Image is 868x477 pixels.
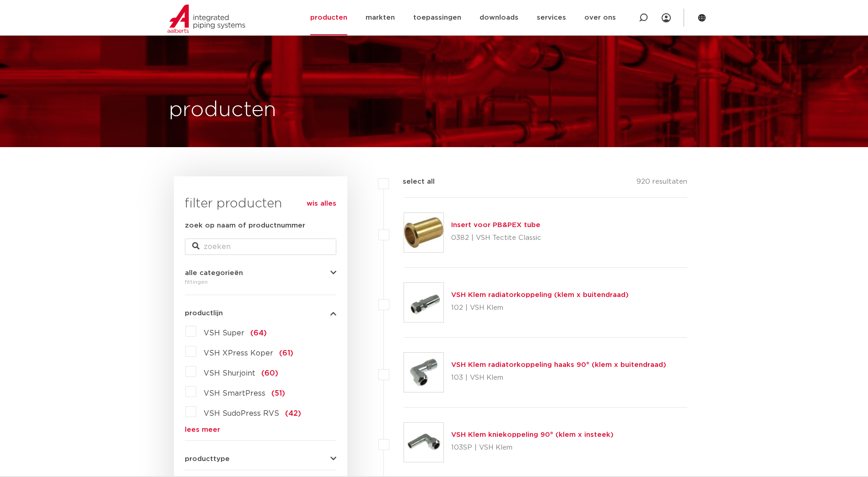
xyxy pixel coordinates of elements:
[204,410,279,417] span: VSH SudoPress RVS
[636,176,687,191] p: 920 resultaten
[169,95,276,125] h1: producten
[204,329,244,337] span: VSH Super
[451,222,540,228] a: Insert voor PB&PEX tube
[285,410,301,417] span: (42)
[404,213,443,252] img: Thumbnail for Insert voor PB&PEX tube
[185,238,336,255] input: zoeken
[185,276,336,287] div: fittingen
[451,361,666,368] a: VSH Klem radiatorkoppeling haaks 90° (klem x buitendraad)
[451,440,614,455] p: 103SP | VSH Klem
[451,231,541,245] p: 0382 | VSH Tectite Classic
[279,350,293,357] span: (61)
[451,291,629,298] a: VSH Klem radiatorkoppeling (klem x buitendraad)
[389,176,435,187] label: select all
[451,371,666,385] p: 103 | VSH Klem
[185,426,336,433] a: lees meer
[185,195,336,213] h3: filter producten
[404,283,443,322] img: Thumbnail for VSH Klem radiatorkoppeling (klem x buitendraad)
[185,270,243,276] span: alle categorieën
[451,301,629,315] p: 102 | VSH Klem
[307,198,336,209] a: wis alles
[185,310,336,317] button: productlijn
[250,329,267,337] span: (64)
[204,370,255,377] span: VSH Shurjoint
[204,350,273,357] span: VSH XPress Koper
[261,370,278,377] span: (60)
[404,423,443,462] img: Thumbnail for VSH Klem kniekoppeling 90° (klem x insteek)
[185,220,305,231] label: zoek op naam of productnummer
[185,310,223,317] span: productlijn
[185,456,336,462] button: producttype
[204,390,265,397] span: VSH SmartPress
[185,270,336,276] button: alle categorieën
[451,431,614,438] a: VSH Klem kniekoppeling 90° (klem x insteek)
[185,456,230,462] span: producttype
[404,353,443,392] img: Thumbnail for VSH Klem radiatorkoppeling haaks 90° (klem x buitendraad)
[271,390,285,397] span: (51)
